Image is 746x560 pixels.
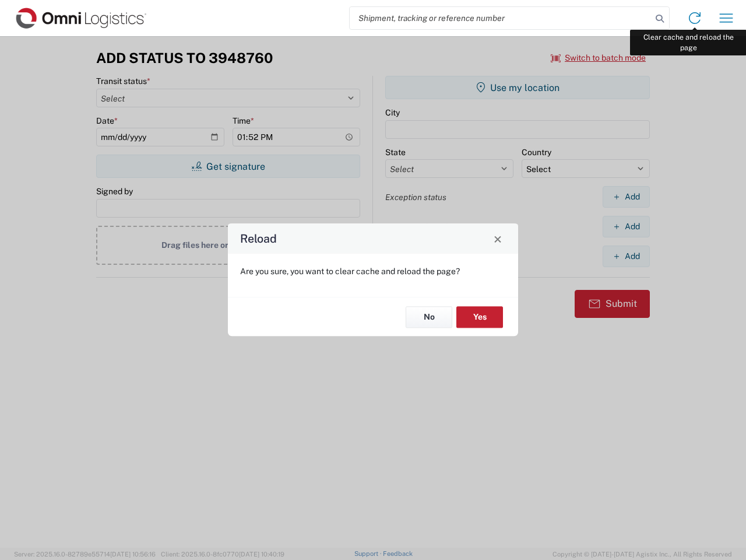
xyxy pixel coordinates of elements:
p: Are you sure, you want to clear cache and reload the page? [240,266,506,276]
h4: Reload [240,230,277,247]
input: Shipment, tracking or reference number [350,7,652,29]
button: No [406,306,452,328]
button: Close [490,230,506,247]
button: Yes [456,306,503,328]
